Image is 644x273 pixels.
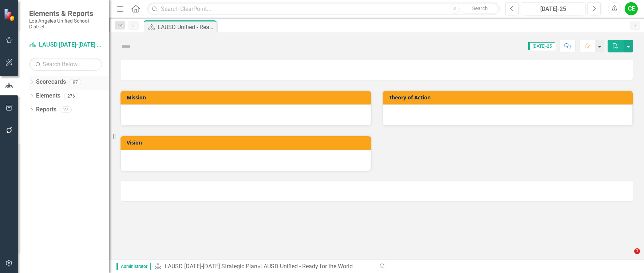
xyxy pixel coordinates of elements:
[528,42,555,50] span: [DATE]-25
[165,263,257,270] a: LAUSD [DATE]-[DATE] Strategic Plan
[154,262,371,271] div: »
[70,79,81,85] div: 97
[127,140,367,145] h3: Vision
[29,41,102,49] a: LAUSD [DATE]-[DATE] Strategic Plan
[29,58,102,71] input: Search Below...
[158,23,215,32] div: LAUSD Unified - Ready for the World
[389,95,629,100] h3: Theory of Action
[36,106,56,114] a: Reports
[36,92,60,100] a: Elements
[116,263,151,270] span: Administrator
[4,8,16,21] img: ClearPoint Strategy
[521,2,585,15] button: [DATE]-25
[60,107,72,113] div: 27
[147,3,500,15] input: Search ClearPoint...
[29,9,102,18] span: Elements & Reports
[634,248,640,254] span: 1
[64,93,78,99] div: 276
[462,4,498,14] button: Search
[619,248,637,266] iframe: Intercom live chat
[29,18,102,30] small: Los Angeles Unified School District
[120,40,132,52] img: Not Defined
[260,263,353,270] div: LAUSD Unified - Ready for the World
[524,5,583,13] div: [DATE]-25
[36,78,66,86] a: Scorecards
[127,95,367,100] h3: Mission
[625,2,638,15] button: CE
[472,5,488,11] span: Search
